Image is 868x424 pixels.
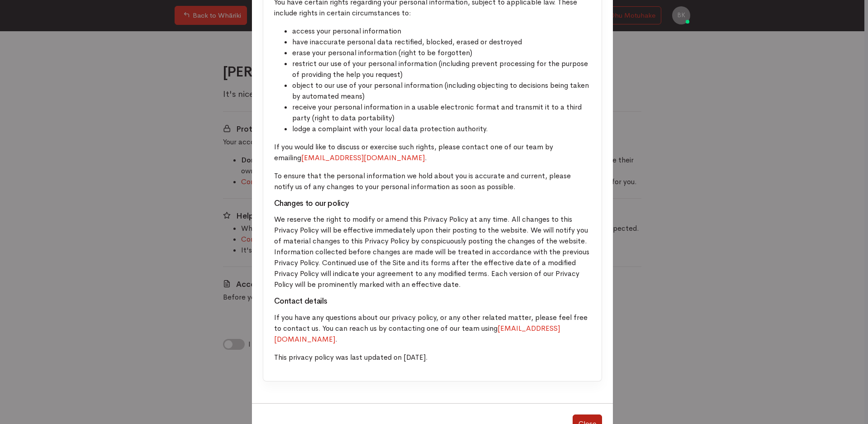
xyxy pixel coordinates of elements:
[274,171,591,192] p: To ensure that the personal information we hold about you is accurate and current, please notify ...
[292,26,591,37] li: access your personal information
[301,153,425,162] a: [EMAIL_ADDRESS][DOMAIN_NAME]
[274,214,591,290] p: We reserve the right to modify or amend this Privacy Policy at any time. All changes to this Priv...
[292,124,591,134] li: lodge a complaint with your local data protection authority.
[274,352,591,363] p: This privacy policy was last updated on [DATE].
[274,324,560,344] a: [EMAIL_ADDRESS][DOMAIN_NAME]
[292,37,591,48] li: have inaccurate personal data rectified, blocked, erased or destroyed
[274,312,591,345] p: If you have any questions about our privacy policy, or any other related matter, please feel free...
[292,48,591,58] li: erase your personal information (right to be forgotten)
[292,58,591,80] li: restrict our use of your personal information (including prevent processing for the purpose of pr...
[292,80,591,102] li: object to our use of your personal information (including objecting to decisions being taken by a...
[292,102,591,124] li: receive your personal information in a usable electronic format and transmit it to a third party ...
[274,297,591,306] h3: Contact details
[274,142,591,163] p: If you would like to discuss or exercise such rights, please contact one of our team by emailing .
[274,200,591,208] h3: Changes to our policy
